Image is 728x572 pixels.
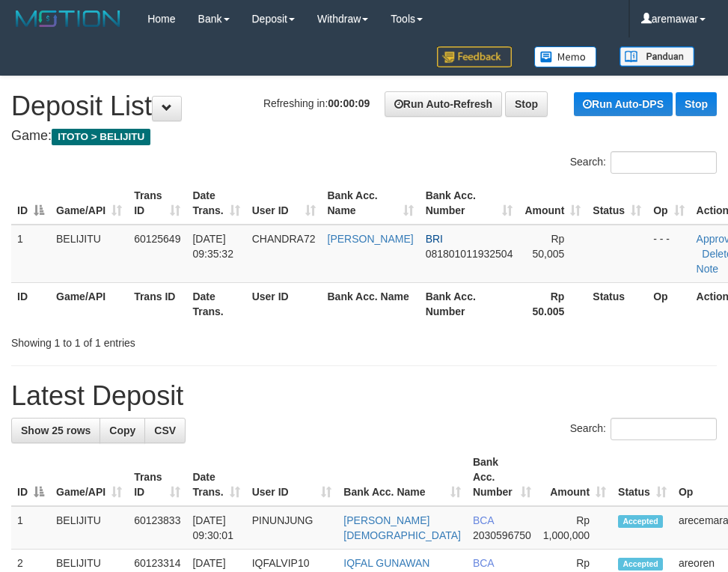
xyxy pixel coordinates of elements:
th: Amount: activate to sort column ascending [519,182,587,225]
a: Copy [100,418,145,443]
td: Rp 1,000,000 [537,506,612,550]
a: CSV [144,418,186,443]
a: Stop [505,91,548,117]
h1: Latest Deposit [11,381,717,411]
label: Search: [570,151,717,174]
span: Copy 081801011932504 to clipboard [426,248,513,260]
a: Stop [676,92,717,116]
a: Run Auto-DPS [574,92,673,116]
th: Date Trans.: activate to sort column ascending [186,448,245,506]
th: Bank Acc. Name: activate to sort column ascending [337,448,467,506]
img: Button%20Memo.svg [534,46,597,67]
span: BRI [426,233,443,245]
span: Refreshing in: [263,97,370,109]
td: PINUNJUNG [246,506,338,550]
a: [PERSON_NAME][DEMOGRAPHIC_DATA] [343,514,461,541]
img: MOTION_logo.png [11,7,125,30]
th: User ID [246,282,322,325]
input: Search: [611,418,717,440]
th: Bank Acc. Number: activate to sort column ascending [467,448,537,506]
span: ITOTO > BELIJITU [52,129,150,145]
th: Bank Acc. Name: activate to sort column ascending [322,182,420,225]
th: Date Trans.: activate to sort column ascending [186,182,245,225]
th: Bank Acc. Number [420,282,519,325]
th: Trans ID: activate to sort column ascending [128,182,186,225]
th: Trans ID: activate to sort column ascending [128,448,186,506]
span: Show 25 rows [21,425,91,436]
th: ID: activate to sort column descending [11,448,50,506]
td: 1 [11,506,50,550]
th: Amount: activate to sort column ascending [537,448,612,506]
span: Accepted [618,515,663,528]
th: User ID: activate to sort column ascending [246,182,322,225]
img: Feedback.jpg [437,46,512,67]
span: CSV [154,425,176,436]
th: Op [647,282,690,325]
td: BELIJITU [50,506,128,550]
th: Bank Acc. Name [322,282,420,325]
a: Run Auto-Refresh [385,91,502,117]
th: Game/API: activate to sort column ascending [50,182,128,225]
span: Copy [109,425,135,436]
a: [PERSON_NAME] [328,233,414,245]
img: panduan.png [620,46,694,67]
td: 1 [11,225,50,283]
span: Accepted [618,558,663,571]
th: Game/API [50,282,128,325]
input: Search: [611,151,717,174]
a: Show 25 rows [11,418,100,443]
th: User ID: activate to sort column ascending [246,448,338,506]
td: - - - [647,225,690,283]
span: 60125649 [134,233,180,245]
label: Search: [570,418,717,440]
td: 60123833 [128,506,186,550]
div: Showing 1 to 1 of 1 entries [11,329,292,350]
h4: Game: [11,129,717,144]
th: Status: activate to sort column ascending [587,182,647,225]
span: [DATE] 09:35:32 [192,233,233,260]
a: IQFAL GUNAWAN [343,557,429,569]
th: Op: activate to sort column ascending [647,182,690,225]
td: [DATE] 09:30:01 [186,506,245,550]
span: CHANDRA72 [252,233,316,245]
th: Status: activate to sort column ascending [612,448,673,506]
th: ID [11,282,50,325]
th: Bank Acc. Number: activate to sort column ascending [420,182,519,225]
h1: Deposit List [11,91,717,121]
th: Game/API: activate to sort column ascending [50,448,128,506]
span: BCA [473,557,494,569]
th: Date Trans. [186,282,245,325]
td: BELIJITU [50,225,128,283]
th: Trans ID [128,282,186,325]
span: BCA [473,514,494,526]
span: Rp 50,005 [533,233,565,260]
span: Copy 2030596750 to clipboard [473,529,531,541]
a: Note [697,263,719,275]
strong: 00:00:09 [328,97,370,109]
th: ID: activate to sort column descending [11,182,50,225]
th: Status [587,282,647,325]
th: Rp 50.005 [519,282,587,325]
